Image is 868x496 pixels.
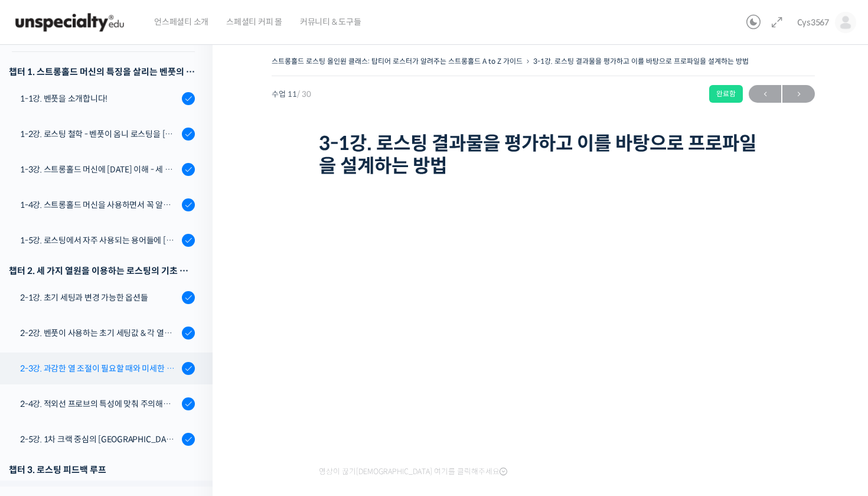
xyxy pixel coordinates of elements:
div: 1-3강. 스트롱홀드 머신에 [DATE] 이해 - 세 가지 열원이 만들어내는 변화 [20,163,178,176]
div: 2-2강. 벤풋이 사용하는 초기 세팅값 & 각 열원이 하는 역할 [20,327,178,340]
a: 설정 [152,374,227,404]
div: 1-5강. 로스팅에서 자주 사용되는 용어들에 [DATE] 이해 [20,234,178,247]
a: 대화 [78,374,152,404]
h1: 3-1강. 로스팅 결과물을 평가하고 이를 바탕으로 프로파일을 설계하는 방법 [319,132,768,178]
div: 챕터 2. 세 가지 열원을 이용하는 로스팅의 기초 설계 [9,263,195,279]
div: 완료함 [709,85,743,103]
span: Cys3567 [797,17,829,28]
span: 설정 [182,392,197,402]
a: 홈 [4,374,78,404]
h3: 챕터 1. 스트롱홀드 머신의 특징을 살리는 벤풋의 로스팅 방식 [9,64,195,80]
div: 2-1강. 초기 세팅과 변경 가능한 옵션들 [20,291,178,304]
div: 1-2강. 로스팅 철학 - 벤풋이 옴니 로스팅을 [DATE] 않는 이유 [20,128,178,141]
a: ←이전 [749,85,781,103]
span: → [782,86,815,102]
div: 2-3강. 과감한 열 조절이 필요할 때와 미세한 열 조절이 필요할 때 [20,362,178,375]
div: 2-5강. 1차 크랙 중심의 [GEOGRAPHIC_DATA]에 관하여 [20,433,178,446]
span: 대화 [108,393,122,402]
a: 3-1강. 로스팅 결과물을 평가하고 이를 바탕으로 프로파일을 설계하는 방법 [533,57,749,66]
a: 스트롱홀드 로스팅 올인원 클래스: 탑티어 로스터가 알려주는 스트롱홀드 A to Z 가이드 [272,57,523,66]
div: 1-4강. 스트롱홀드 머신을 사용하면서 꼭 알고 있어야 할 유의사항 [20,198,178,211]
span: 홈 [37,392,44,402]
div: 챕터 3. 로스팅 피드백 루프 [9,462,195,478]
span: / 30 [297,89,311,99]
span: 영상이 끊기[DEMOGRAPHIC_DATA] 여기를 클릭해주세요 [319,467,507,477]
span: ← [749,86,781,102]
a: 다음→ [782,85,815,103]
div: 2-4강. 적외선 프로브의 특성에 맞춰 주의해야 할 점들 [20,397,178,410]
div: 1-1강. 벤풋을 소개합니다! [20,92,178,105]
span: 수업 11 [272,90,311,98]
